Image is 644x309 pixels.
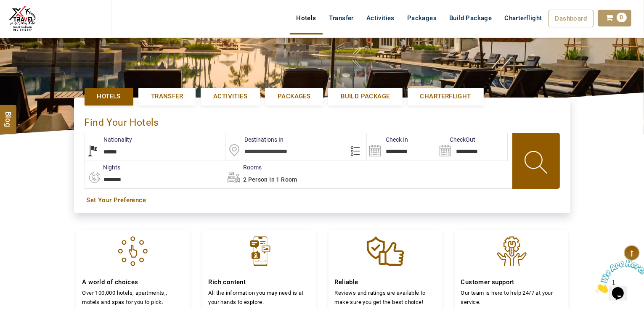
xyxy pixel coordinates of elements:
[323,10,360,26] a: Transfer
[213,92,247,101] span: Activities
[420,92,471,101] span: Charterflight
[335,288,436,306] p: Reviews and ratings are available to make sure you get the best choice!
[592,256,644,296] iframe: chat widget
[87,196,558,205] a: Set Your Preference
[85,88,133,105] a: Hotels
[97,92,121,101] span: Hotels
[461,278,562,286] h4: Customer support
[617,13,627,22] span: 0
[201,88,260,105] a: Activities
[278,92,310,101] span: Packages
[401,10,443,26] a: Packages
[360,10,401,26] a: Activities
[367,135,408,144] label: Check In
[82,288,183,306] p: Over 100,000 hotels, apartments,, motels and spas for you to pick.
[3,3,7,11] span: 1
[408,88,484,105] a: Charterflight
[461,288,562,306] p: Our team is here to help 24/7 at your service.
[498,10,548,26] a: Charterflight
[437,135,475,144] label: CheckOut
[367,133,437,161] input: Search
[138,88,196,105] a: Transfer
[85,108,560,133] div: Find Your Hotels
[437,133,507,161] input: Search
[443,10,498,26] a: Build Package
[151,92,183,101] span: Transfer
[290,10,322,26] a: Hotels
[85,163,121,172] label: nights
[243,176,297,183] span: 2 Person in 1 Room
[209,288,310,306] p: All the information you may need is at your hands to explore.
[209,278,310,286] h4: Rich content
[504,14,542,22] span: Charterflight
[225,135,284,144] label: Destinations In
[265,88,323,105] a: Packages
[6,3,38,35] img: The Royal Line Holidays
[82,278,183,286] h4: A world of choices
[341,92,390,101] span: Build Package
[598,10,631,26] a: 0
[555,15,587,22] span: Dashboard
[335,278,436,286] h4: Reliable
[3,3,56,37] img: Chat attention grabber
[3,111,14,118] span: Blog
[85,135,133,144] label: Nationality
[224,163,262,172] label: Rooms
[328,88,402,105] a: Build Package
